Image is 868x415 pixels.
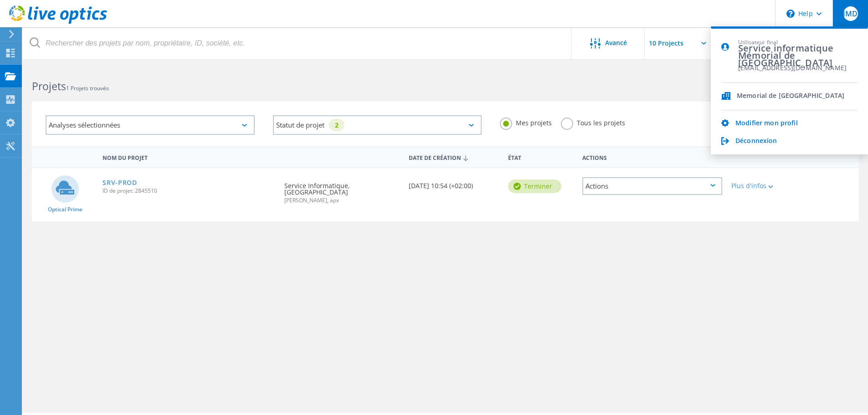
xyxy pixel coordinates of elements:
[508,179,561,193] div: Terminer
[738,39,858,46] span: Utilisateur final
[284,198,399,203] span: [PERSON_NAME], apx
[9,19,107,26] a: Live Optics Dashboard
[731,183,788,189] div: Plus d'infos
[103,179,137,186] a: SRV-PROD
[404,149,503,166] div: Date de création
[503,149,578,165] div: État
[737,92,844,101] span: Memorial de [GEOGRAPHIC_DATA]
[23,27,572,59] input: Rechercher des projets par nom, propriétaire, ID, société, etc.
[66,84,109,92] span: 1 Projets trouvés
[404,168,503,198] div: [DATE] 10:54 (+02:00)
[273,115,482,135] div: Statut de projet
[786,10,795,18] svg: \n
[500,118,552,126] label: Mes projets
[48,207,82,212] span: Optical Prime
[582,177,722,195] div: Actions
[98,149,280,165] div: Nom du projet
[605,40,627,46] span: Avancé
[103,188,275,194] span: ID de projet: 2845510
[735,119,798,128] a: Modifier mon profil
[329,119,344,131] div: 2
[561,118,625,126] label: Tous les projets
[735,137,777,146] a: Déconnexion
[738,49,858,61] span: Service informatique Mémorial de [GEOGRAPHIC_DATA]
[578,149,727,165] div: Actions
[46,115,255,135] div: Analyses sélectionnées
[839,10,863,17] span: SIMDC
[32,79,66,93] b: Projets
[738,64,858,73] span: [EMAIL_ADDRESS][DOMAIN_NAME]
[280,168,404,212] div: Service Informatique, [GEOGRAPHIC_DATA]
